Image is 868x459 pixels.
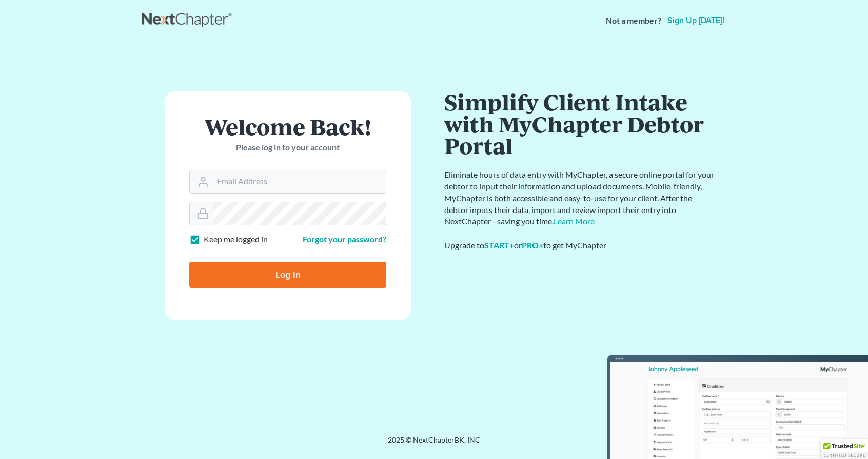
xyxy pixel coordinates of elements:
a: Forgot your password? [303,234,386,244]
a: Learn More [554,216,595,226]
h1: Welcome Back! [189,116,386,138]
p: Please log in to your account [189,142,386,154]
div: Upgrade to or to get MyChapter [444,240,716,252]
a: START+ [484,240,514,250]
a: PRO+ [522,240,543,250]
input: Email Address [213,170,386,193]
div: 2025 © NextChapterBK, INC [142,435,726,453]
p: Eliminate hours of data entry with MyChapter, a secure online portal for your debtor to input the... [444,169,716,227]
strong: Not a member? [606,15,661,27]
input: Log In [189,262,386,288]
div: TrustedSite Certified [821,439,868,459]
a: Sign up [DATE]! [665,16,726,25]
h1: Simplify Client Intake with MyChapter Debtor Portal [444,91,716,157]
label: Keep me logged in [204,234,268,245]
